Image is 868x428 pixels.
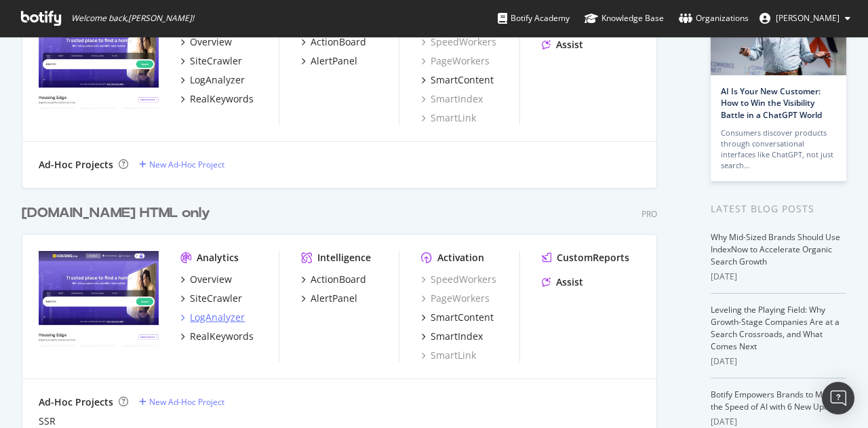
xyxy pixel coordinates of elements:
[556,38,583,52] div: Assist
[180,73,245,87] a: LogAnalyzer
[542,251,629,265] a: CustomReports
[311,273,366,286] div: ActionBoard
[711,416,846,428] div: [DATE]
[180,54,242,68] a: SiteCrawler
[721,128,836,171] div: Consumers discover products through conversational interfaces like ChatGPT, not just search…
[421,35,496,49] a: SpeedWorkers
[180,35,232,49] a: Overview
[421,111,476,125] a: SmartLink
[190,292,242,305] div: SiteCrawler
[421,292,490,305] a: PageWorkers
[190,92,254,106] div: RealKeywords
[149,159,224,170] div: New Ad-Hoc Project
[421,330,483,343] a: SmartIndex
[39,251,159,347] img: www.Housing.com
[139,396,224,408] a: New Ad-Hoc Project
[776,12,840,24] span: Bikash Behera
[180,330,254,343] a: RealKeywords
[679,12,749,25] div: Organizations
[711,389,846,412] a: Botify Empowers Brands to Move at the Speed of AI with 6 New Updates
[180,92,254,106] a: RealKeywords
[721,85,822,120] a: AI Is Your New Customer: How to Win the Visibility Battle in a ChatGPT World
[421,273,496,286] a: SpeedWorkers
[197,251,239,265] div: Analytics
[711,304,840,352] a: Leveling the Playing Field: Why Growth-Stage Companies Are at a Search Crossroads, and What Comes...
[498,12,570,25] div: Botify Academy
[421,311,494,324] a: SmartContent
[39,395,113,409] div: Ad-Hoc Projects
[39,14,159,110] img: Housing News Crawl
[711,271,846,283] div: [DATE]
[421,92,483,106] a: SmartIndex
[421,73,494,87] a: SmartContent
[585,12,664,25] div: Knowledge Base
[190,273,232,286] div: Overview
[39,414,56,428] a: SSR
[22,203,216,223] a: [DOMAIN_NAME] HTML only
[190,330,254,343] div: RealKeywords
[71,13,194,24] span: Welcome back, [PERSON_NAME] !
[542,275,583,289] a: Assist
[431,330,483,343] div: SmartIndex
[180,311,245,324] a: LogAnalyzer
[301,54,357,68] a: AlertPanel
[139,159,224,170] a: New Ad-Hoc Project
[711,201,846,216] div: Latest Blog Posts
[557,251,629,265] div: CustomReports
[301,292,357,305] a: AlertPanel
[311,35,366,49] div: ActionBoard
[190,73,245,87] div: LogAnalyzer
[711,355,846,368] div: [DATE]
[437,251,484,265] div: Activation
[642,208,657,220] div: Pro
[711,231,840,267] a: Why Mid-Sized Brands Should Use IndexNow to Accelerate Organic Search Growth
[190,311,245,324] div: LogAnalyzer
[39,158,113,172] div: Ad-Hoc Projects
[556,275,583,289] div: Assist
[421,54,490,68] a: PageWorkers
[149,396,224,408] div: New Ad-Hoc Project
[421,349,476,362] a: SmartLink
[22,203,210,223] div: [DOMAIN_NAME] HTML only
[190,35,232,49] div: Overview
[317,251,371,265] div: Intelligence
[301,273,366,286] a: ActionBoard
[749,7,861,29] button: [PERSON_NAME]
[180,273,232,286] a: Overview
[180,292,242,305] a: SiteCrawler
[311,54,357,68] div: AlertPanel
[301,35,366,49] a: ActionBoard
[822,382,854,414] div: Open Intercom Messenger
[190,54,242,68] div: SiteCrawler
[542,38,583,52] a: Assist
[431,73,494,87] div: SmartContent
[311,292,357,305] div: AlertPanel
[431,311,494,324] div: SmartContent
